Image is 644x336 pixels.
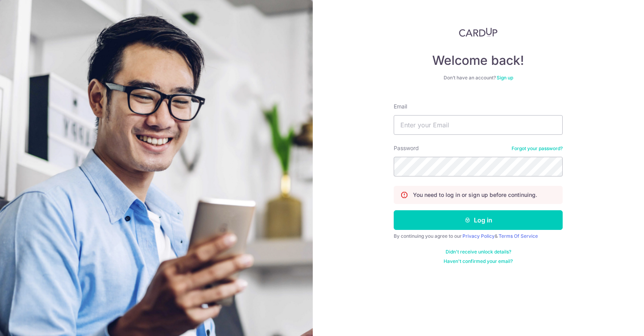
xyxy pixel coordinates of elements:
a: Privacy Policy [462,233,495,239]
label: Password [394,144,419,152]
a: Forgot your password? [512,145,563,152]
div: Don’t have an account? [394,75,563,81]
a: Terms Of Service [499,233,538,239]
a: Didn't receive unlock details? [446,249,511,255]
label: Email [394,103,407,110]
img: CardUp Logo [459,28,497,37]
a: Haven't confirmed your email? [444,258,513,264]
p: You need to log in or sign up before continuing. [413,191,537,199]
a: Sign up [497,75,513,81]
div: By continuing you agree to our & [394,233,563,239]
h4: Welcome back! [394,53,563,68]
input: Enter your Email [394,115,563,135]
button: Log in [394,210,563,230]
